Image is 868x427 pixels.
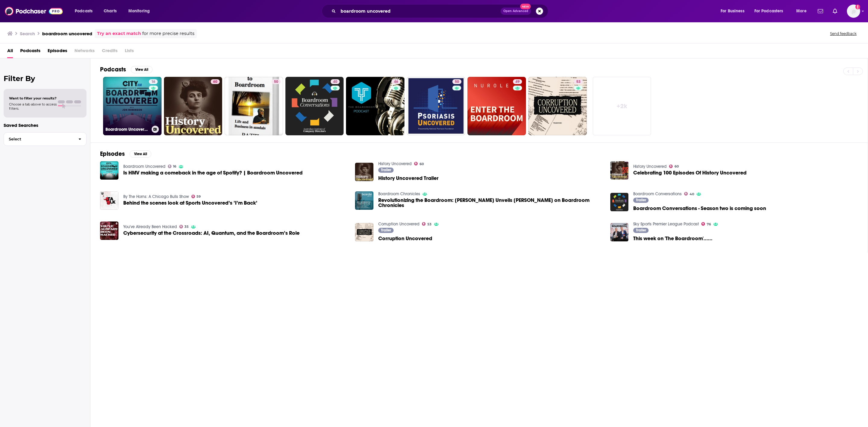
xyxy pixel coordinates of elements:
[123,224,177,229] a: You've Already Been Hacked
[721,7,744,15] span: For Business
[633,170,747,175] span: Celebrating 100 Episodes Of History Uncovered
[633,191,682,196] a: Boardroom Conversations
[610,223,629,241] img: This week on 'The Boardroom'......
[346,77,404,135] a: 46
[123,200,257,206] a: Behind the scenes look at Sports Uncovered’s ’I’m Back’
[48,46,67,58] a: Episodes
[74,46,95,58] span: Networks
[100,66,153,73] a: PodcastsView All
[100,6,120,16] a: Charts
[131,66,153,73] button: View All
[750,6,792,16] button: open menu
[633,164,667,169] a: History Uncovered
[847,5,860,18] img: User Profile
[42,31,92,36] h3: boardroom uncovered
[378,176,439,181] a: History Uncovered Trailer
[636,228,646,232] span: Trailer
[610,193,629,211] img: Boardroom Conversations - Season two is coming soon
[503,10,528,13] span: Open Advanced
[4,137,74,141] span: Select
[847,5,860,18] button: Show profile menu
[105,127,149,132] h3: Boardroom Uncovered
[633,221,699,227] a: Sky Sports Premier League Podcast
[392,79,401,84] a: 46
[168,165,177,168] a: 16
[9,96,57,100] span: Want to filter your results?
[452,79,461,84] a: 50
[123,170,303,175] span: Is HMV making a comeback in the age of Spotify? | Boardroom Uncovered
[124,6,158,16] button: open menu
[149,79,158,84] a: 16
[100,150,151,158] a: EpisodesView All
[103,77,162,135] a: 16Boardroom Uncovered
[633,236,712,241] a: This week on 'The Boardroom'......
[100,221,118,240] img: Cybersecurity at the Crossroads: AI, Quantum, and the Boardroom’s Role
[272,79,281,84] a: 50
[355,223,373,241] img: Corruption Uncovered
[123,164,165,169] a: Boardroom Uncovered
[71,6,100,16] button: open menu
[20,31,35,36] h3: Search
[701,222,711,226] a: 76
[184,225,189,228] span: 35
[520,4,531,9] span: New
[7,46,13,58] a: All
[501,8,531,15] button: Open AdvancedNew
[142,30,194,37] span: for more precise results
[455,79,459,85] span: 50
[381,228,391,232] span: Trailer
[792,6,814,16] button: open menu
[422,222,432,226] a: 53
[815,6,826,16] a: Show notifications dropdown
[123,231,300,236] a: Cybersecurity at the Crossroads: AI, Quantum, and the Boardroom’s Role
[828,31,858,36] button: Send feedback
[467,77,526,135] a: 49
[173,165,176,168] span: 16
[355,191,373,210] img: Revolutionizing the Boardroom: Robert Wolfe Unveils ZECK on Boardroom Chronicles
[633,206,766,211] a: Boardroom Conversations - Season two is coming soon
[100,161,118,180] img: Is HMV making a comeback in the age of Spotify? | Boardroom Uncovered
[5,5,63,17] a: Podchaser - Follow, Share and Rate Podcasts
[274,79,278,85] span: 50
[407,77,465,135] a: 50
[100,66,126,73] h2: Podcasts
[333,79,337,85] span: 40
[378,221,420,227] a: Corruption Uncovered
[513,79,522,84] a: 49
[610,161,629,180] img: Celebrating 100 Episodes Of History Uncovered
[378,236,432,241] a: Corruption Uncovered
[394,79,398,85] span: 46
[125,46,134,58] span: Lists
[338,6,501,16] input: Search podcasts, credits, & more...
[102,46,118,58] span: Credits
[707,223,711,226] span: 76
[75,7,93,15] span: Podcasts
[427,223,432,226] span: 53
[754,7,783,15] span: For Podcasters
[855,5,860,9] svg: Add a profile image
[100,191,118,210] img: Behind the scenes look at Sports Uncovered’s ’I’m Back’
[381,168,391,172] span: Trailer
[225,77,283,135] a: 50
[420,163,424,165] span: 60
[4,132,86,146] button: Select
[830,6,840,16] a: Show notifications dropdown
[179,225,189,228] a: 35
[211,79,220,84] a: 60
[355,163,373,181] img: History Uncovered Trailer
[9,102,57,111] span: Choose a tab above to access filters.
[164,77,222,135] a: 60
